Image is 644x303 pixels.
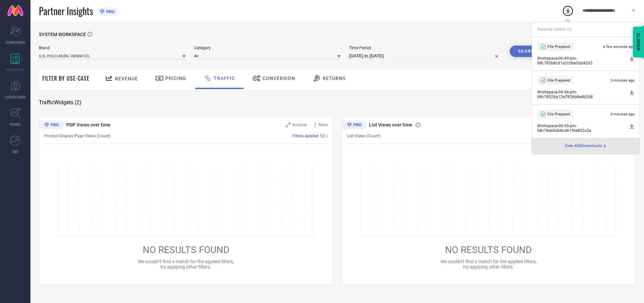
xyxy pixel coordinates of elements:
span: Traffic [214,76,235,81]
span: SCORECARDS [5,40,25,45]
span: File Prepared [548,78,570,83]
svg: Zoom [286,122,291,127]
span: PDP Views over time [66,122,111,128]
span: Product Display Page Views (Count) [44,134,111,138]
span: We couldn’t find a match for the applied filters, try applying other filters. [440,259,537,270]
span: Filter By Use-Case [42,74,90,82]
div: Premium [342,120,367,131]
span: SYSTEM WORKSPACE [39,32,86,37]
div: Open download list [562,5,574,17]
a: Download [629,56,635,65]
span: 4 minutes ago [611,112,635,116]
span: File Prepared [548,112,570,116]
div: Premium [39,120,64,131]
span: Revenue [115,76,138,81]
button: Search [510,46,546,57]
input: Select time period [349,52,501,60]
span: NO RESULTS FOUND [143,244,229,255]
span: List Views (Count) [347,134,381,138]
span: Returns [323,76,346,81]
span: Traffic Widgets ( 2 ) [39,99,82,106]
span: We couldn’t find a match for the applied filters, try applying other filters. [138,259,234,270]
span: Time Period [349,46,501,50]
span: WORKSPACE [6,67,25,72]
span: Workspace - 06:45-pm - 68c784e5db8cd61f6e802c2a [537,123,627,133]
span: PRO [105,9,115,14]
span: Workspace - 06:46-pm - 68c78526a12e7826b8edb268 [537,90,627,99]
span: | [327,134,328,138]
a: View All6Downloads [565,143,607,149]
a: Download [629,90,635,99]
a: Download [629,123,635,133]
span: TRENDS [9,122,21,127]
span: List Views over time [369,122,412,128]
span: Conversion [262,76,295,81]
span: Recently Added ( 3 ) [537,27,572,32]
div: Open download page [565,143,607,149]
span: View All 6 Downloads [565,143,602,149]
span: Workspace - 06:49-pm - 68c785b8cd1a2c0be5dd4265 [537,56,627,65]
span: a few seconds ago [603,45,635,49]
span: Brand [39,46,186,50]
span: SUGGESTIONS [5,94,26,100]
span: FWD [12,149,19,154]
span: Partner Insights [39,4,93,18]
span: NO RESULTS FOUND [445,244,532,255]
span: Category [194,46,341,50]
span: 3 minutes ago [611,78,635,83]
span: More [319,122,328,127]
span: File Prepared [548,45,570,49]
span: Filters Applied [293,134,319,138]
span: Analyse [292,122,307,127]
span: Pricing [165,76,186,81]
